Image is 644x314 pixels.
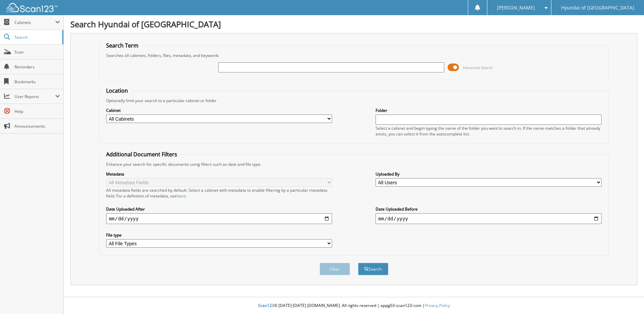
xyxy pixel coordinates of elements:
div: Searches all cabinets, folders, files, metadata, and keywords [103,53,605,58]
div: All metadata fields are searched by default. Select a cabinet with metadata to enable filtering b... [106,187,332,199]
span: Search [14,34,59,40]
legend: Additional Document Filters [103,151,181,158]
span: Reminders [14,64,60,70]
iframe: Chat Widget [610,282,644,314]
div: © [DATE]-[DATE] [DOMAIN_NAME]. All rights reserved | appg03-scan123-com | [64,297,644,314]
button: Search [358,263,388,275]
span: [PERSON_NAME] [497,6,535,10]
span: Bookmarks [14,79,60,85]
label: Metadata [106,171,332,177]
label: Date Uploaded After [106,206,332,212]
label: Date Uploaded Before [376,206,602,212]
a: Privacy Policy [425,303,450,308]
img: scan123-logo-white.svg [7,3,57,12]
label: Cabinet [106,107,332,113]
input: start [106,213,332,224]
button: Clear [320,263,350,275]
input: end [376,213,602,224]
legend: Search Term [103,42,142,49]
label: File type [106,232,332,238]
a: here [177,193,186,199]
span: Advanced Search [463,65,493,70]
div: Optionally limit your search to a particular cabinet or folder [103,98,605,103]
div: Select a cabinet and begin typing the name of the folder you want to search in. If the name match... [376,125,602,137]
legend: Location [103,87,131,94]
span: Announcements [14,123,60,129]
span: Scan [14,49,60,55]
span: Hyundai of [GEOGRAPHIC_DATA] [561,6,634,10]
span: Scan123 [258,303,274,308]
span: Cabinets [14,20,55,25]
span: Help [14,108,60,114]
h1: Search Hyundai of [GEOGRAPHIC_DATA] [70,19,637,30]
label: Folder [376,107,602,113]
span: User Reports [14,94,55,99]
label: Uploaded By [376,171,602,177]
div: Enhance your search for specific documents using filters such as date and file type. [103,161,605,167]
